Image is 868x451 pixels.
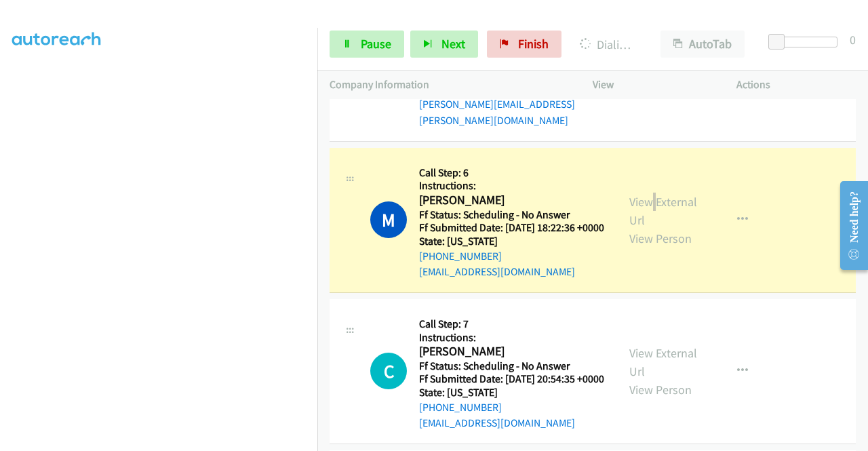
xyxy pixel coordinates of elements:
[441,36,465,52] span: Next
[829,172,868,279] iframe: Resource Center
[419,416,575,429] a: [EMAIL_ADDRESS][DOMAIN_NAME]
[419,372,604,386] h5: Ff Submitted Date: [DATE] 20:54:35 +0000
[419,235,604,248] h5: State: [US_STATE]
[361,36,391,52] span: Pause
[419,359,604,373] h5: Ff Status: Scheduling - No Answer
[419,166,604,180] h5: Call Step: 6
[419,386,604,399] h5: State: [US_STATE]
[419,208,604,222] h5: Ff Status: Scheduling - No Answer
[419,317,604,331] h5: Call Step: 7
[660,31,745,58] button: AutoTab
[330,77,568,93] p: Company Information
[419,344,600,359] h2: [PERSON_NAME]
[518,36,549,52] span: Finish
[580,35,636,54] p: Dialing [PERSON_NAME]
[850,31,856,49] div: 0
[370,353,407,389] h1: C
[487,31,561,58] a: Finish
[370,201,407,238] h1: M
[419,331,604,345] h5: Instructions:
[419,179,604,193] h5: Instructions:
[629,382,692,397] a: View Person
[419,401,502,414] a: [PHONE_NUMBER]
[419,265,575,278] a: [EMAIL_ADDRESS][DOMAIN_NAME]
[419,250,502,262] a: [PHONE_NUMBER]
[775,37,837,47] div: Delay between calls (in seconds)
[419,193,600,208] h2: [PERSON_NAME]
[370,353,407,389] div: The call is yet to be attempted
[330,31,404,58] a: Pause
[410,31,478,58] button: Next
[736,77,856,93] p: Actions
[629,345,697,379] a: View External Url
[593,77,712,93] p: View
[629,194,697,228] a: View External Url
[629,231,692,246] a: View Person
[419,221,604,235] h5: Ff Submitted Date: [DATE] 18:22:36 +0000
